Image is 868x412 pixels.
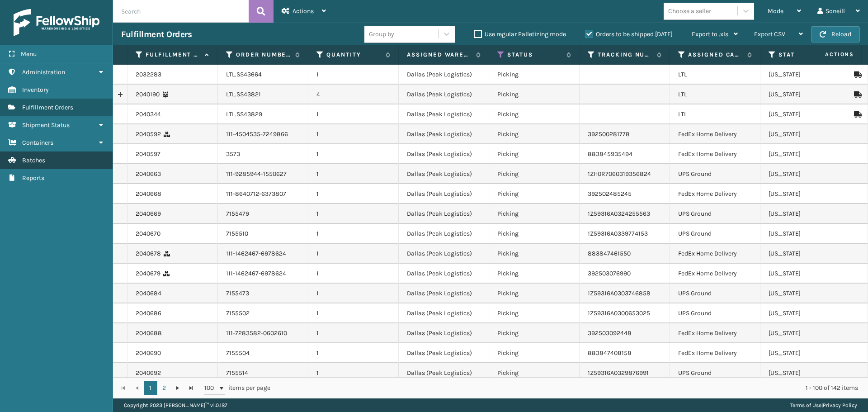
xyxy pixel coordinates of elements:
[218,144,308,164] td: 3573
[218,264,308,284] td: 111-1462467-6978624
[399,363,489,383] td: Dallas (Peak Logistics)
[670,65,760,85] td: LTL
[308,104,399,124] td: 1
[399,144,489,164] td: Dallas (Peak Logistics)
[218,164,308,184] td: 111-9285944-1550627
[489,164,580,184] td: Picking
[754,30,785,38] span: Export CSV
[399,164,489,184] td: Dallas (Peak Logistics)
[308,164,399,184] td: 1
[308,303,399,323] td: 1
[308,65,399,85] td: 1
[588,329,632,337] a: 392503092448
[369,29,394,39] div: Group by
[489,264,580,284] td: Picking
[399,204,489,224] td: Dallas (Peak Logistics)
[760,224,851,244] td: [US_STATE]
[489,65,580,85] td: Picking
[22,139,53,147] span: Containers
[760,65,851,85] td: [US_STATE]
[22,121,70,129] span: Shipment Status
[136,349,161,358] a: 2040690
[399,104,489,124] td: Dallas (Peak Logistics)
[308,343,399,363] td: 1
[670,85,760,104] td: LTL
[218,343,308,363] td: 7155504
[760,104,851,124] td: [US_STATE]
[692,30,728,38] span: Export to .xls
[588,309,650,317] a: 1Z59316A0300653025
[399,85,489,104] td: Dallas (Peak Logistics)
[760,85,851,104] td: [US_STATE]
[22,156,45,164] span: Batches
[174,384,181,392] span: Go to the next page
[768,7,783,15] span: Mode
[811,26,860,43] button: Reload
[489,323,580,343] td: Picking
[218,244,308,264] td: 111-1462467-6978624
[588,150,632,158] a: 883845935494
[760,343,851,363] td: [US_STATE]
[218,323,308,343] td: 111-7283582-0602610
[507,51,562,59] label: Status
[407,51,472,59] label: Assigned Warehouse
[588,170,651,178] a: 1ZH0R7060319356824
[670,204,760,224] td: UPS Ground
[14,9,99,36] img: logo
[292,7,314,15] span: Actions
[670,104,760,124] td: LTL
[136,130,161,139] a: 2040592
[760,184,851,204] td: [US_STATE]
[489,303,580,323] td: Picking
[489,204,580,224] td: Picking
[308,204,399,224] td: 1
[797,47,859,62] span: Actions
[308,85,399,104] td: 4
[22,68,65,76] span: Administration
[670,363,760,383] td: UPS Ground
[760,363,851,383] td: [US_STATE]
[188,384,195,392] span: Go to the last page
[399,303,489,323] td: Dallas (Peak Logistics)
[136,90,160,99] a: 2040190
[144,381,157,395] a: 1
[399,284,489,303] td: Dallas (Peak Logistics)
[136,309,161,318] a: 2040686
[308,284,399,303] td: 1
[21,50,37,58] span: Menu
[218,224,308,244] td: 7155510
[688,51,743,59] label: Assigned Carrier Service
[236,51,291,59] label: Order Number
[489,284,580,303] td: Picking
[585,30,673,38] label: Orders to be shipped [DATE]
[136,289,161,298] a: 2040684
[399,343,489,363] td: Dallas (Peak Logistics)
[308,184,399,204] td: 1
[489,144,580,164] td: Picking
[670,303,760,323] td: UPS Ground
[588,349,632,357] a: 883847408158
[670,323,760,343] td: FedEx Home Delivery
[218,303,308,323] td: 7155502
[157,381,171,395] a: 2
[308,264,399,284] td: 1
[489,124,580,144] td: Picking
[308,244,399,264] td: 1
[854,71,859,78] i: Mark as Shipped
[588,230,648,237] a: 1Z59316A0339774153
[588,369,649,377] a: 1Z59316A0329876991
[778,51,833,59] label: State
[760,284,851,303] td: [US_STATE]
[854,111,859,118] i: Mark as Shipped
[218,104,308,124] td: LTL.SS43829
[670,264,760,284] td: FedEx Home Delivery
[489,104,580,124] td: Picking
[670,164,760,184] td: UPS Ground
[171,381,184,395] a: Go to the next page
[184,381,198,395] a: Go to the last page
[136,110,161,119] a: 2040344
[790,402,821,408] a: Terms of Use
[668,6,711,16] div: Choose a seller
[218,124,308,144] td: 111-4504535-7249866
[670,144,760,164] td: FedEx Home Delivery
